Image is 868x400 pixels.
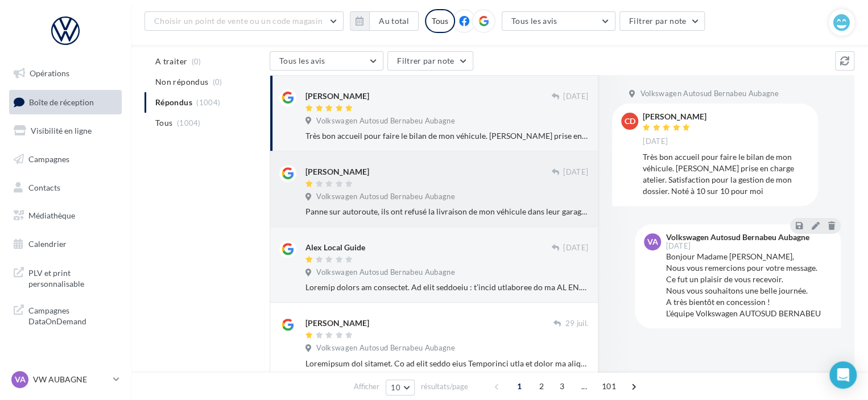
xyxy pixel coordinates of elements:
[7,261,124,294] a: PLV et print personnalisable
[305,282,588,293] div: Loremip dolors am consectet. Ad elit seddoeiu : t’incid utlaboree do ma AL EN.3 ad m’veniam quis....
[316,116,454,126] span: Volkswagen Autosud Bernabeu Aubagne
[29,97,94,106] span: Boîte de réception
[502,11,615,31] button: Tous les avis
[386,380,415,395] button: 10
[28,303,117,327] span: Campagnes DataOnDemand
[7,176,124,200] a: Contacts
[154,16,323,26] span: Choisir un point de vente ou un code magasin
[31,126,92,135] span: Visibilité en ligne
[144,11,344,31] button: Choisir un point de vente ou un code magasin
[425,9,455,33] div: Tous
[666,251,832,319] div: Bonjour Madame [PERSON_NAME], Nous vous remercions pour votre message. Ce fut un plaisir de vous ...
[350,11,419,31] button: Au total
[387,51,473,71] button: Filtrer par note
[391,383,400,392] span: 10
[270,51,383,71] button: Tous les avis
[666,242,691,250] span: [DATE]
[155,76,208,88] span: Non répondus
[511,16,557,26] span: Tous les avis
[305,166,369,178] div: [PERSON_NAME]
[563,243,588,253] span: [DATE]
[28,154,69,164] span: Campagnes
[28,239,67,249] span: Calendrier
[563,92,588,102] span: [DATE]
[305,317,369,329] div: [PERSON_NAME]
[532,377,551,395] span: 2
[28,211,75,220] span: Médiathèque
[15,374,26,385] span: VA
[192,57,201,66] span: (0)
[553,377,571,395] span: 3
[575,377,593,395] span: ...
[7,204,124,228] a: Médiathèque
[565,319,588,329] span: 29 juil.
[643,137,668,147] span: [DATE]
[619,11,705,31] button: Filtrer par note
[421,381,468,392] span: résultats/page
[305,206,588,217] div: Panne sur autoroute, ils ont refusé la livraison de mon véhicule dans leur garage pour parking co...
[316,192,454,202] span: Volkswagen Autosud Bernabeu Aubagne
[177,118,201,127] span: (1004)
[316,267,454,278] span: Volkswagen Autosud Bernabeu Aubagne
[33,374,109,385] p: VW AUBAGNE
[28,182,60,192] span: Contacts
[354,381,379,392] span: Afficher
[643,113,706,121] div: [PERSON_NAME]
[155,56,187,67] span: A traiter
[7,147,124,171] a: Campagnes
[7,61,124,85] a: Opérations
[647,236,658,248] span: VA
[625,116,635,127] span: cd
[640,89,778,99] span: Volkswagen Autosud Bernabeu Aubagne
[305,242,365,253] div: Alex Local Guide
[666,233,809,241] div: Volkswagen Autosud Bernabeu Aubagne
[510,377,528,395] span: 1
[213,77,222,86] span: (0)
[829,361,857,389] div: Open Intercom Messenger
[305,358,588,369] div: Loremipsum dol sitamet. Co ad elit seddo eius Temporinci utla et dolor ma aliquae ad mini, veni q...
[279,56,325,65] span: Tous les avis
[9,369,122,390] a: VA VW AUBAGNE
[305,90,369,102] div: [PERSON_NAME]
[305,130,588,142] div: Très bon accueil pour faire le bilan de mon véhicule. [PERSON_NAME] prise en charge atelier. Sati...
[7,298,124,332] a: Campagnes DataOnDemand
[316,343,454,353] span: Volkswagen Autosud Bernabeu Aubagne
[597,377,621,395] span: 101
[7,119,124,143] a: Visibilité en ligne
[155,117,172,129] span: Tous
[563,167,588,178] span: [DATE]
[7,232,124,256] a: Calendrier
[643,151,809,197] div: Très bon accueil pour faire le bilan de mon véhicule. [PERSON_NAME] prise en charge atelier. Sati...
[28,265,117,290] span: PLV et print personnalisable
[369,11,419,31] button: Au total
[7,90,124,114] a: Boîte de réception
[30,68,69,78] span: Opérations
